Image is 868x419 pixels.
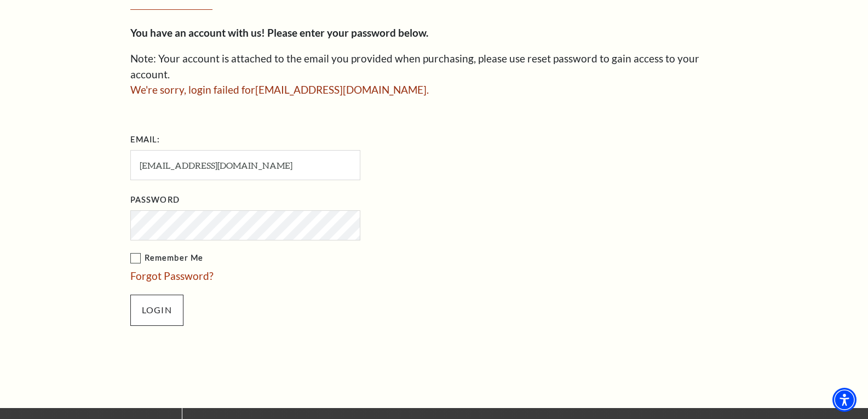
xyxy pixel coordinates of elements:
div: Accessibility Menu [832,388,856,412]
p: Note: Your account is attached to the email you provided when purchasing, please use reset passwo... [130,51,738,82]
input: Required [130,150,360,180]
label: Remember Me [130,251,470,265]
a: Forgot Password? [130,269,214,282]
label: Email: [130,133,160,147]
strong: You have an account with us! [130,26,265,39]
input: Submit button [130,295,183,325]
strong: Please enter your password below. [267,26,428,39]
label: Password [130,193,180,207]
span: We're sorry, login failed for [EMAIL_ADDRESS][DOMAIN_NAME] . [130,83,429,96]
